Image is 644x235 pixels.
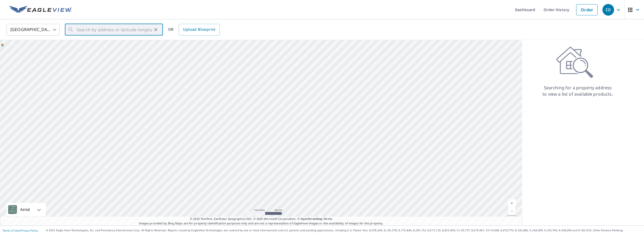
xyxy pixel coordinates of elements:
[3,229,38,232] p: |
[179,24,220,36] a: Upload Blueprint
[77,22,152,37] input: Search by address or latitude-longitude
[183,26,215,33] span: Upload Blueprint
[46,228,641,232] p: © 2025 Eagle View Technologies, Inc. and Pictometry International Corp. All Rights Reserved. Repo...
[300,217,323,221] a: OpenStreetMap
[508,199,516,207] a: Current Level 5, Zoom In
[576,4,598,15] a: Order
[19,203,32,216] div: Aerial
[508,207,516,215] a: Current Level 5, Zoom Out
[10,6,72,14] img: EV Logo
[152,26,159,33] button: Clear
[21,229,38,232] a: Privacy Policy
[602,4,614,16] div: EB
[168,24,220,36] div: OR
[7,22,60,37] div: [GEOGRAPHIC_DATA]
[190,217,332,221] span: © 2025 TomTom, Earthstar Geographics SIO, © 2025 Microsoft Corporation, ©
[3,229,19,232] a: Terms of Use
[323,217,332,221] a: Terms
[542,85,613,97] p: Searching for a property address to view a list of available products.
[6,203,46,216] div: Aerial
